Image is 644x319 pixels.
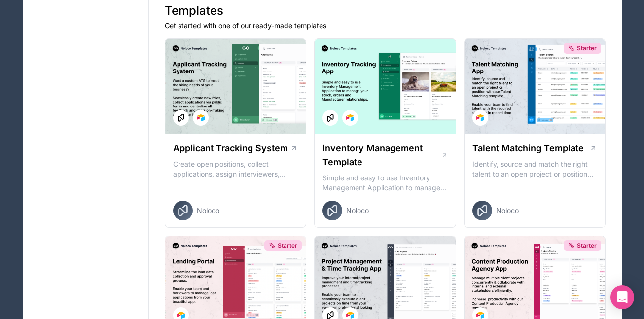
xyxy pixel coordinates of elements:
[322,173,448,193] p: Simple and easy to use Inventory Management Application to manage your stock, orders and Manufact...
[472,159,598,179] p: Identify, source and match the right talent to an open project or position with our Talent Matchi...
[322,142,441,169] h1: Inventory Management Template
[346,206,369,215] span: Noloco
[165,21,606,31] p: Get started with one of our ready-made templates
[577,242,597,249] span: Starter
[197,114,205,122] img: Airtable Logo
[610,285,634,309] div: Open Intercom Messenger
[177,311,185,319] img: Airtable Logo
[173,142,288,155] h1: Applicant Tracking System
[472,142,584,155] h1: Talent Matching Template
[496,206,519,215] span: Noloco
[165,3,606,19] h1: Templates
[278,242,297,249] span: Starter
[476,114,484,122] img: Airtable Logo
[577,44,597,52] span: Starter
[346,311,354,319] img: Airtable Logo
[173,159,298,179] p: Create open positions, collect applications, assign interviewers, centralise candidate feedback a...
[476,311,484,319] img: Airtable Logo
[346,114,354,122] img: Airtable Logo
[197,206,219,215] span: Noloco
